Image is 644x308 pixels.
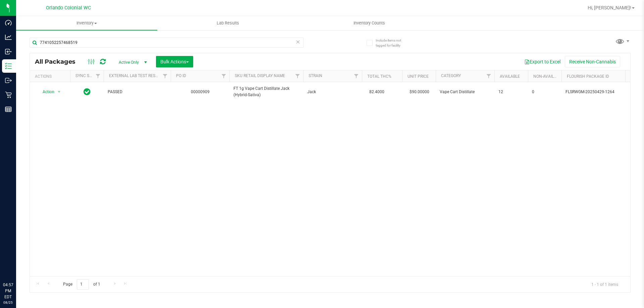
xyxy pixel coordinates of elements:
button: Receive Non-Cannabis [565,56,620,67]
a: Filter [160,70,171,82]
span: FLSRWGM-20250429-1264 [566,89,631,95]
a: Non-Available [533,74,563,79]
inline-svg: Outbound [5,77,12,84]
a: Filter [483,70,494,82]
a: Strain [309,73,322,78]
iframe: Resource center unread badge [20,253,28,261]
a: Filter [351,70,362,82]
span: 0 [532,89,557,95]
span: Action [37,87,55,97]
a: Category [441,73,461,78]
span: Bulk Actions [160,59,189,64]
span: Jack [307,89,358,95]
span: All Packages [35,58,82,65]
input: 1 [77,279,89,290]
span: In Sync [84,87,91,97]
span: Vape Cart Distillate [440,89,490,95]
iframe: Resource center [7,254,27,274]
span: 82.4000 [366,87,388,97]
button: Bulk Actions [156,56,193,67]
span: select [55,87,63,97]
a: Flourish Package ID [567,74,609,79]
inline-svg: Reports [5,106,12,113]
span: 12 [498,89,524,95]
a: 00000909 [191,89,210,94]
span: FT 1g Vape Cart Distillate Jack (Hybrid-Sativa) [233,85,299,98]
span: $90.00000 [406,87,433,97]
span: Page of 1 [57,279,106,290]
a: Total THC% [367,74,391,79]
p: 08/25 [3,300,13,305]
a: SKU Retail Display Name [235,73,285,78]
a: External Lab Test Result [109,73,162,78]
a: Filter [292,70,303,82]
a: Filter [218,70,229,82]
button: Export to Excel [520,56,565,67]
a: Sync Status [75,73,101,78]
p: 04:57 PM EDT [3,282,13,300]
inline-svg: Inventory [5,63,12,69]
inline-svg: Retail [5,91,12,98]
div: Actions [35,74,67,79]
a: Available [500,74,520,79]
span: PASSED [108,89,167,95]
span: 1 - 1 of 1 items [586,279,624,289]
a: Filter [93,70,104,82]
a: Unit Price [408,74,429,79]
a: PO ID [176,73,186,78]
